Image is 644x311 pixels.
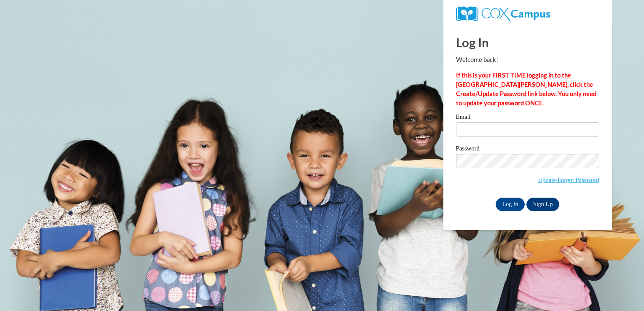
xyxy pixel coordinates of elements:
h1: Log In [456,34,599,51]
label: Email [456,114,599,122]
a: Update/Forgot Password [538,177,599,183]
img: COX Campus [456,6,550,21]
label: Password [456,145,599,154]
p: Welcome back! [456,55,599,64]
a: COX Campus [456,10,550,17]
input: Log In [496,198,525,211]
strong: If this is your FIRST TIME logging in to the [GEOGRAPHIC_DATA][PERSON_NAME], click the Create/Upd... [456,72,596,107]
a: Sign Up [526,198,559,211]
